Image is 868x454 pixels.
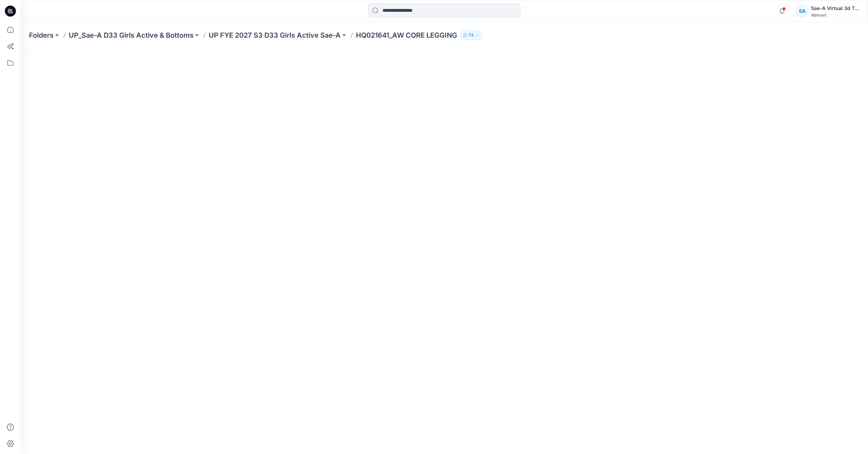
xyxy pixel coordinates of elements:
[209,30,341,40] a: UP FYE 2027 S3 D33 Girls Active Sae-A
[460,30,482,40] button: 73
[796,5,808,17] div: SA
[21,48,868,454] iframe: edit-style
[811,4,859,12] div: Sae-A Virtual 3d Team
[69,30,194,40] a: UP_Sae-A D33 Girls Active & Bottoms
[356,30,457,40] p: HQ021641_AW CORE LEGGING
[469,31,474,39] p: 73
[811,12,859,18] div: Walmart
[29,30,54,40] a: Folders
